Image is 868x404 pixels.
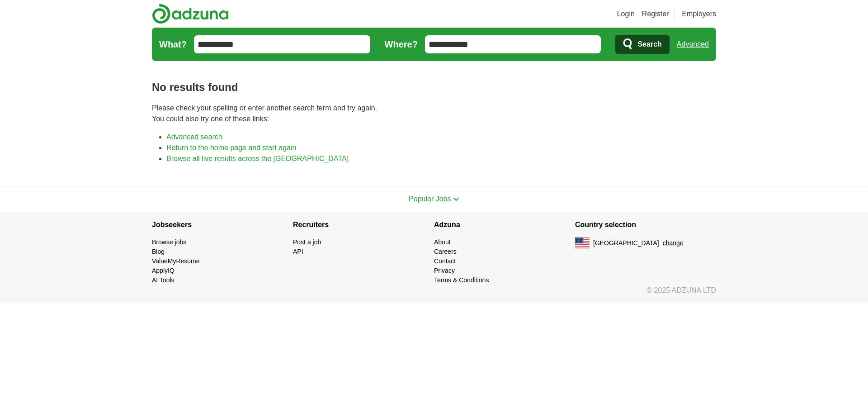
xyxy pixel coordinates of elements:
a: Blog [152,248,165,255]
h1: No results found [152,79,716,95]
a: Privacy [434,267,455,274]
a: Return to the home page and start again [166,144,296,152]
a: API [293,248,303,255]
a: Advanced search [166,133,222,141]
a: Post a job [293,238,321,246]
p: Please check your spelling or enter another search term and try again. You could also try one of ... [152,103,716,124]
a: ValueMyResume [152,257,200,265]
a: Browse all live results across the [GEOGRAPHIC_DATA] [166,155,349,162]
span: [GEOGRAPHIC_DATA] [593,238,659,248]
span: Search [637,35,661,53]
a: Terms & Conditions [434,276,489,284]
a: Register [642,9,669,19]
img: toggle icon [453,197,459,201]
button: change [663,238,684,248]
a: Login [617,9,635,19]
a: About [434,238,451,246]
a: Advanced [677,35,709,53]
div: © 2025 ADZUNA LTD [145,285,723,303]
a: Employers [682,9,716,19]
a: Careers [434,248,457,255]
label: Where? [385,38,418,51]
h4: Country selection [575,212,716,238]
button: Search [615,35,669,54]
a: AI Tools [152,276,175,284]
img: US flag [575,238,590,248]
a: Browse jobs [152,238,186,246]
a: ApplyIQ [152,267,175,274]
img: Adzuna logo [152,4,229,24]
a: Contact [434,257,456,265]
label: What? [159,38,187,51]
span: Popular Jobs [409,195,451,203]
